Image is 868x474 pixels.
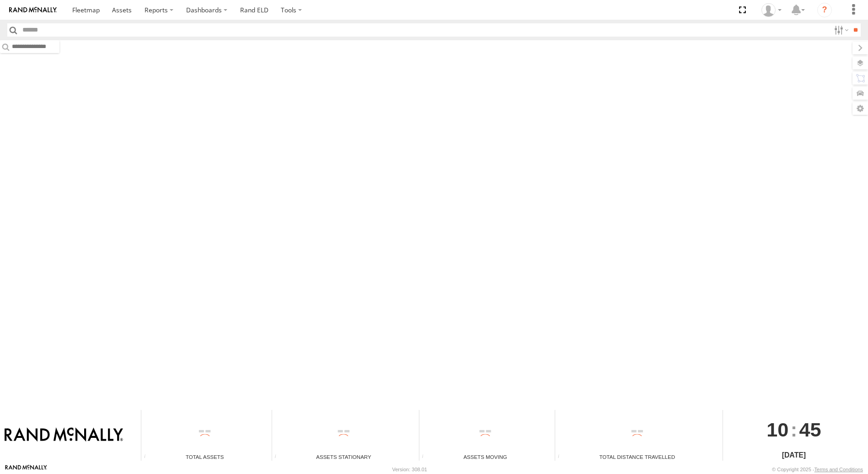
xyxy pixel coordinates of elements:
[419,453,552,461] div: Assets Moving
[5,465,47,474] a: Visit our Website
[799,410,821,449] span: 45
[758,3,785,17] div: Gene Roberts
[723,410,865,449] div: :
[5,427,123,443] img: Rand McNally
[419,454,433,461] div: Total number of assets current in transit.
[9,7,57,13] img: rand-logo.svg
[814,467,863,472] a: Terms and Conditions
[766,410,788,449] span: 10
[392,467,427,472] div: Version: 308.01
[817,3,832,17] i: ?
[555,453,719,461] div: Total Distance Travelled
[272,454,286,461] div: Total number of assets current stationary.
[141,453,268,461] div: Total Assets
[555,454,569,461] div: Total distance travelled by all assets within specified date range and applied filters
[723,450,865,461] div: [DATE]
[772,467,863,472] div: © Copyright 2025 -
[141,454,155,461] div: Total number of Enabled Assets
[852,102,868,115] label: Map Settings
[272,453,416,461] div: Assets Stationary
[830,23,850,37] label: Search Filter Options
